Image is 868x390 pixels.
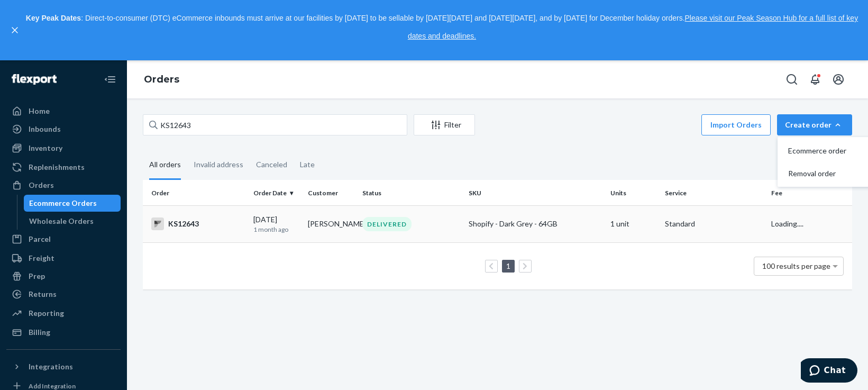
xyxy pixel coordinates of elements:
a: Please visit our Peak Season Hub for a full list of key dates and deadlines. [408,14,858,40]
img: Flexport logo [12,74,57,85]
div: Invalid address [194,151,243,178]
a: Replenishments [6,159,121,176]
div: Customer [308,188,354,197]
a: Orders [6,177,121,194]
span: Ecommerce order [788,147,854,155]
ol: breadcrumbs [135,65,188,95]
div: Freight [29,253,54,264]
div: Ecommerce Orders [29,198,97,208]
th: Fee [767,180,852,205]
div: Reporting [29,308,64,319]
p: Standard [665,219,763,229]
div: Parcel [29,234,51,244]
a: Freight [6,250,121,267]
strong: Key Peak Dates [26,14,81,22]
div: Integrations [29,361,73,372]
span: 100 results per page [762,261,830,270]
div: Billing [29,327,50,338]
div: Returns [29,289,57,300]
a: Page 1 is your current page [504,261,513,270]
a: Orders [144,74,179,85]
a: Ecommerce Orders [24,195,121,212]
p: : Direct-to-consumer (DTC) eCommerce inbounds must arrive at our facilities by [DATE] to be sella... [25,10,858,45]
td: 1 unit [606,205,661,242]
span: Removal order [788,170,854,177]
div: [DATE] [253,214,299,234]
a: Parcel [6,231,121,248]
div: Late [300,151,315,178]
th: Units [606,180,661,205]
a: Prep [6,268,121,285]
a: Returns [6,286,121,303]
div: DELIVERED [362,217,412,231]
button: Open account menu [828,69,849,90]
div: KS12643 [151,217,245,230]
div: Canceled [256,151,287,178]
button: Open Search Box [781,69,802,90]
div: Shopify - Dark Grey - 64GB [469,219,602,229]
a: Wholesale Orders [24,213,121,230]
a: Billing [6,324,121,341]
div: Filter [414,120,474,130]
button: Create orderEcommerce orderRemoval order [777,114,852,135]
td: Loading.... [767,205,852,242]
button: Import Orders [701,114,771,135]
a: Inventory [6,140,121,157]
iframe: Opens a widget where you can chat to one of our agents [801,358,857,385]
div: Prep [29,271,45,282]
th: SKU [464,180,606,205]
td: [PERSON_NAME] [304,205,358,242]
input: Search orders [143,114,407,135]
div: Replenishments [29,162,85,173]
button: Open notifications [805,69,826,90]
button: Integrations [6,358,121,375]
a: Reporting [6,305,121,322]
p: 1 month ago [253,225,299,234]
div: Inventory [29,143,62,153]
a: Inbounds [6,121,121,138]
th: Service [661,180,767,205]
div: All orders [149,151,181,180]
button: Close Navigation [99,69,121,90]
th: Status [358,180,464,205]
th: Order Date [249,180,304,205]
button: Filter [414,114,475,135]
div: Inbounds [29,124,61,134]
div: Wholesale Orders [29,216,94,226]
th: Order [143,180,249,205]
a: Home [6,103,121,120]
button: close, [10,25,20,35]
div: Home [29,106,50,116]
div: Create order [785,120,844,130]
div: Orders [29,180,54,191]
